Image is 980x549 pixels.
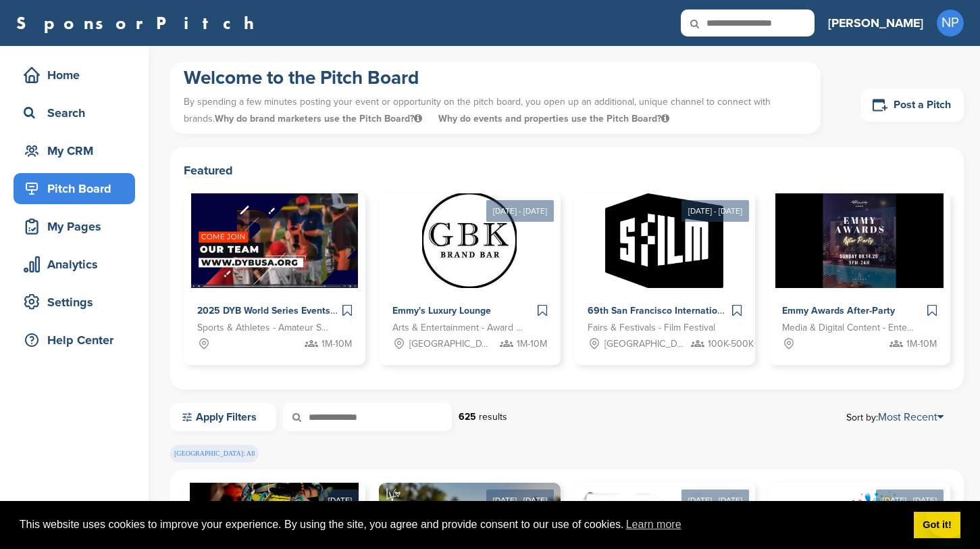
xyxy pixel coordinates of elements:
span: Emmy's Luxury Lounge [392,305,491,316]
span: 1M-10M [906,337,937,352]
a: Help Center [14,325,135,356]
div: [DATE] - [DATE] [486,490,554,511]
p: By spending a few minutes posting your event or opportunity on the pitch board, you open up an ad... [184,90,807,130]
a: Post a Pitch [861,89,964,122]
div: [DATE] - [DATE] [681,490,749,511]
a: [DATE] - [DATE] Sponsorpitch & 69th San Francisco International Film Festival Fairs & Festivals -... [574,172,756,365]
span: 1M-10M [517,337,547,352]
span: Emmy Awards After-Party [782,305,895,316]
a: Pitch Board [14,173,135,204]
span: results [479,411,507,423]
a: Most Recent [878,410,944,424]
strong: 625 [459,411,476,423]
span: 69th San Francisco International Film Festival [588,305,790,316]
div: [DATE] [321,490,359,511]
span: Why do events and properties use the Pitch Board? [438,113,669,124]
a: Settings [14,287,135,318]
a: My Pages [14,211,135,242]
div: Help Center [20,328,135,352]
h3: [PERSON_NAME] [828,14,923,32]
a: learn more about cookies [624,515,684,535]
a: Home [14,59,135,91]
span: 2025 DYB World Series Events [197,305,330,316]
span: Fairs & Festivals - Film Festival [588,320,715,335]
h1: Welcome to the Pitch Board [184,66,807,90]
h2: Featured [184,161,950,180]
div: My CRM [20,139,135,163]
iframe: Button to launch messaging window [926,495,969,538]
a: My CRM [14,135,135,166]
div: Pitch Board [20,176,135,201]
span: 100K-500K [708,337,754,352]
span: [GEOGRAPHIC_DATA], [GEOGRAPHIC_DATA] [604,337,688,352]
span: 1M-10M [321,337,352,352]
img: Sponsorpitch & [775,193,944,288]
div: [DATE] - [DATE] [681,200,749,222]
a: [PERSON_NAME] [828,8,923,38]
img: Sponsorpitch & [422,193,517,288]
img: Sponsorpitch & [605,193,723,288]
div: Analytics [20,252,135,277]
a: Analytics [14,249,135,280]
img: Sponsorpitch & [191,193,358,288]
a: SponsorPitch [16,14,263,32]
a: [DATE] - [DATE] Sponsorpitch & Emmy's Luxury Lounge Arts & Entertainment - Award Show [GEOGRAPHIC... [379,172,561,365]
div: Settings [20,290,135,314]
a: Search [14,97,135,128]
div: [DATE] - [DATE] [486,200,554,222]
span: Sports & Athletes - Amateur Sports Leagues [197,320,332,335]
div: Search [20,101,135,125]
span: [GEOGRAPHIC_DATA], [GEOGRAPHIC_DATA] [409,337,493,352]
span: [GEOGRAPHIC_DATA]: All [170,445,259,462]
div: My Pages [20,214,135,239]
span: Arts & Entertainment - Award Show [392,320,527,335]
span: Sort by: [846,412,944,423]
a: Sponsorpitch & Emmy Awards After-Party Media & Digital Content - Entertainment 1M-10M [769,193,950,365]
span: This website uses cookies to improve your experience. By using the site, you agree and provide co... [20,515,903,535]
a: dismiss cookie message [914,512,960,539]
span: Media & Digital Content - Entertainment [782,320,917,335]
div: Home [20,63,135,87]
span: NP [937,9,964,37]
div: [DATE] - [DATE] [876,490,944,511]
span: Why do brand marketers use the Pitch Board? [215,113,425,124]
a: Sponsorpitch & 2025 DYB World Series Events Sports & Athletes - Amateur Sports Leagues 1M-10M [184,193,365,365]
a: Apply Filters [170,403,276,431]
